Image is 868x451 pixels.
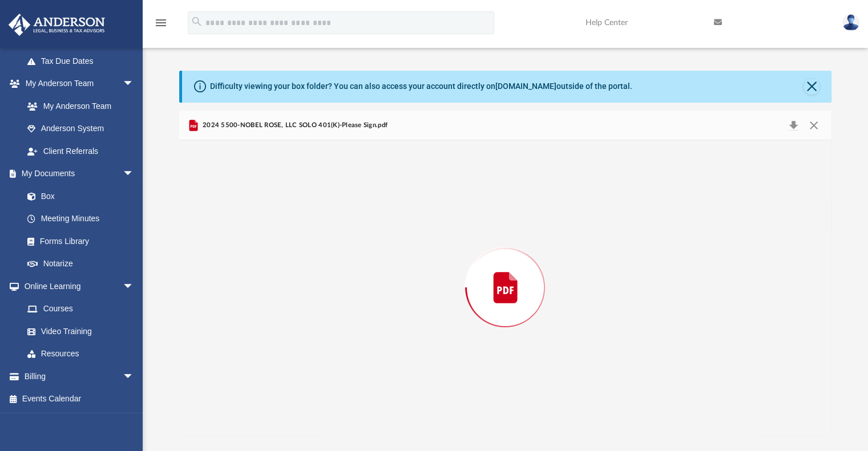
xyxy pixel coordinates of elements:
span: arrow_drop_down [123,365,146,388]
a: My Anderson Teamarrow_drop_down [8,72,146,95]
img: Anderson Advisors Platinum Portal [5,14,108,36]
i: menu [154,16,168,30]
a: menu [154,22,168,30]
a: Video Training [16,320,140,343]
a: [DOMAIN_NAME] [495,82,556,91]
a: Billingarrow_drop_down [8,365,151,388]
i: search [191,15,203,28]
a: Box [16,185,140,208]
a: Forms Library [16,230,140,253]
span: arrow_drop_down [123,72,146,96]
a: Resources [16,343,146,365]
a: Meeting Minutes [16,208,146,230]
a: My Anderson Team [16,95,140,117]
button: Close [804,79,819,95]
a: Client Referrals [16,140,146,162]
a: Events Calendar [8,388,151,411]
div: Difficulty viewing your box folder? You can also access your account directly on outside of the p... [210,80,632,92]
div: Preview [179,111,832,435]
a: Anderson System [16,117,146,140]
a: My Documentsarrow_drop_down [8,162,146,185]
button: Download [784,117,804,133]
a: Courses [16,298,146,320]
a: Notarize [16,253,146,275]
a: Tax Due Dates [16,50,151,72]
img: User Pic [842,14,859,31]
span: 2024 5500-NOBEL ROSE, LLC SOLO 401(K)-Please Sign.pdf [200,120,387,131]
span: arrow_drop_down [123,275,146,298]
button: Close [804,117,824,133]
span: arrow_drop_down [123,162,146,186]
a: Online Learningarrow_drop_down [8,275,146,298]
